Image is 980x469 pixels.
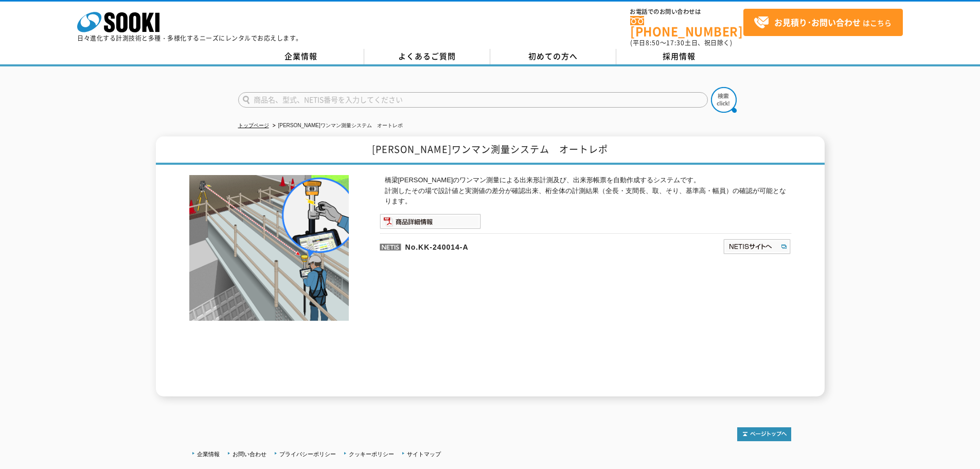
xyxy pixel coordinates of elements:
a: サイトマップ [407,451,441,457]
p: 日々進化する計測技術と多種・多様化するニーズにレンタルでお応えします。 [77,35,302,41]
a: お問い合わせ [233,451,266,457]
p: 橋梁[PERSON_NAME]のワンマン測量による出来形計測及び、出来形帳票を自動作成するシステムです。 計測したその場で設計値と実測値の差分が確認出来、桁全体の計測結果（全長・支間長、取、そり... [385,175,791,207]
a: トップページ [238,123,269,128]
img: 商品詳細情報システム [380,214,481,229]
h1: [PERSON_NAME]ワンマン測量システム オートレポ [156,136,825,165]
a: お見積り･お問い合わせはこちら [743,9,903,36]
p: No.KK-240014-A [380,233,623,258]
span: 初めての方へ [528,50,578,62]
strong: お見積り･お問い合わせ [774,16,861,28]
input: 商品名、型式、NETIS番号を入力してください [238,92,708,108]
span: お電話でのお問い合わせは [630,9,743,15]
a: よくあるご質問 [364,49,490,64]
a: 商品詳細情報システム [380,219,481,227]
img: 上部工ワンマン測量システム オートレポ [189,175,349,321]
a: [PHONE_NUMBER] [630,16,743,37]
li: [PERSON_NAME]ワンマン測量システム オートレポ [271,120,403,131]
a: 企業情報 [197,451,220,457]
a: 企業情報 [238,49,364,64]
a: クッキーポリシー [349,451,394,457]
span: (平日 ～ 土日、祝日除く) [630,38,732,47]
span: 8:50 [646,38,660,47]
img: トップページへ [737,427,791,441]
span: はこちら [754,15,892,30]
a: プライバシーポリシー [279,451,336,457]
img: btn_search.png [711,87,737,113]
img: NETISサイトへ [723,238,791,255]
a: 初めての方へ [490,49,616,64]
a: 採用情報 [616,49,742,64]
span: 17:30 [666,38,685,47]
